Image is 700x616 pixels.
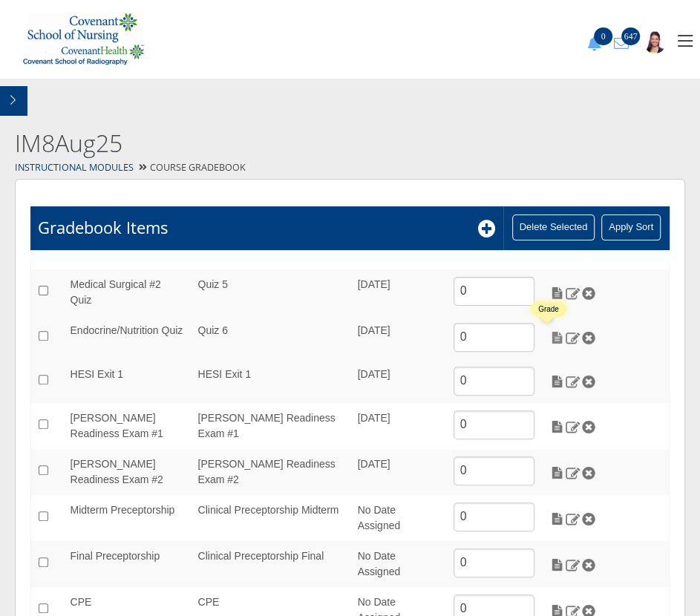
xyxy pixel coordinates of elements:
i: Add New [478,220,496,237]
td: [PERSON_NAME] Readiness Exam #1 [191,403,350,449]
img: Edit [565,331,580,344]
td: [DATE] [350,449,446,495]
td: Final Preceptorship [63,541,191,587]
span: 647 [621,27,640,45]
span: 0 [594,27,612,45]
td: [PERSON_NAME] Readiness Exam #2 [191,449,350,495]
button: 647 [608,36,635,51]
td: [PERSON_NAME] Readiness Exam #1 [63,403,191,449]
td: Endocrine/Nutrition Quiz [63,315,191,359]
img: Grade [549,466,565,479]
td: Clinical Preceptorship Final [191,541,350,587]
a: 647 [608,26,635,48]
td: HESI Exit 1 [63,359,191,403]
h2: IM8Aug25 [15,127,529,160]
img: 1943_125_125.jpg [644,31,666,53]
img: Edit [565,512,580,525]
td: HESI Exit 1 [191,359,350,403]
img: Grade [549,558,565,571]
img: Delete [580,420,596,433]
td: [DATE] [350,403,446,449]
td: [DATE] [350,315,446,359]
td: No Date Assigned [350,541,446,587]
img: Grade [549,286,565,300]
input: Apply Sort [601,214,661,240]
img: Edit [565,420,580,433]
td: Clinical Preceptorship Midterm [191,495,350,541]
h1: Gradebook Items [38,216,168,239]
img: Delete [580,331,596,344]
img: Edit [565,558,580,571]
td: Medical Surgical #2 Quiz [63,269,191,315]
img: Grade [549,420,565,433]
img: Delete [580,466,596,479]
a: Instructional Modules [15,161,134,174]
input: Delete Selected [512,214,595,240]
button: 0 [581,36,608,51]
img: Grade [549,375,565,388]
div: Grade [538,305,559,313]
td: Quiz 5 [191,269,350,315]
img: Delete [580,512,596,525]
img: Edit [565,375,580,388]
img: Edit [565,466,580,479]
td: Midterm Preceptorship [63,495,191,541]
td: Quiz 6 [191,315,350,359]
img: Grade [549,331,565,344]
img: Delete [580,375,596,388]
img: Grade [549,512,565,525]
td: [DATE] [350,359,446,403]
td: [DATE] [350,269,446,315]
img: Delete [580,558,596,571]
td: [PERSON_NAME] Readiness Exam #2 [63,449,191,495]
img: Delete [580,286,596,300]
img: Edit [565,286,580,300]
td: No Date Assigned [350,495,446,541]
